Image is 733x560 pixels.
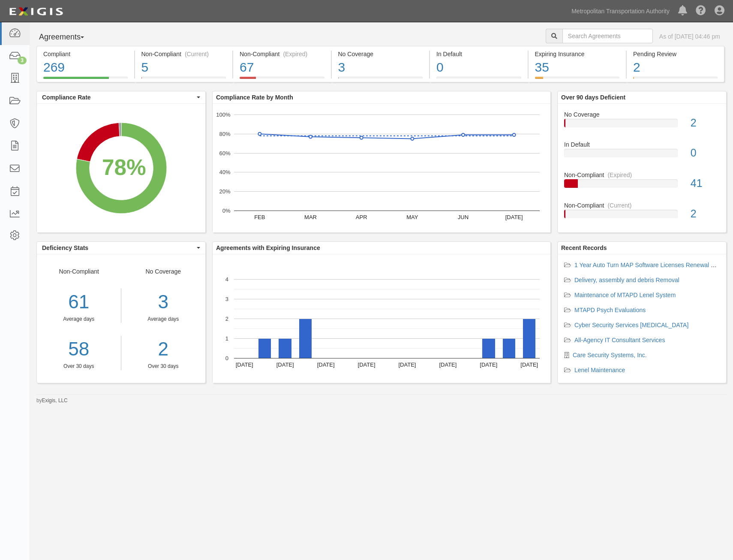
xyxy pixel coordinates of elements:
[561,94,625,101] b: Over 90 days Deficient
[37,316,121,323] div: Average days
[141,58,226,77] div: 5
[633,58,718,77] div: 2
[529,77,626,84] a: Expiring Insurance35
[225,355,228,361] text: 0
[37,104,205,232] svg: A chart.
[356,214,367,220] text: APR
[36,77,134,84] a: Compliant269
[135,77,233,84] a: Non-Compliant(Current)5
[574,277,679,283] a: Delivery, assembly and debris Removal
[43,58,128,77] div: 269
[225,276,228,283] text: 4
[558,110,726,119] div: No Coverage
[562,29,653,43] input: Search Agreements
[558,171,726,179] div: Non-Compliant
[240,50,324,58] div: Non-Compliant (Expired)
[332,77,430,84] a: No Coverage3
[219,188,230,195] text: 20%
[128,363,199,370] div: Over 30 days
[128,316,199,323] div: Average days
[480,361,497,368] text: [DATE]
[222,208,231,214] text: 0%
[338,50,423,58] div: No Coverage
[696,6,706,16] i: Help Center - Complianz
[458,214,469,220] text: JUN
[607,201,631,210] div: (Current)
[37,91,205,103] button: Compliance Rate
[564,171,720,201] a: Non-Compliant(Expired)41
[219,131,230,137] text: 80%
[574,307,646,313] a: MTAPD Psych Evaluations
[564,110,720,141] a: No Coverage2
[37,336,121,363] a: 58
[564,140,720,171] a: In Default0
[406,214,418,220] text: MAY
[216,94,293,101] b: Compliance Rate by Month
[43,50,128,58] div: Compliant
[607,171,632,179] div: (Expired)
[684,115,726,131] div: 2
[225,335,228,342] text: 1
[36,29,101,46] button: Agreements
[561,244,607,251] b: Recent Records
[276,361,294,368] text: [DATE]
[558,201,726,210] div: Non-Compliant
[573,352,647,358] a: Care Security Systems, Inc.
[36,397,68,404] small: by
[240,58,324,77] div: 67
[37,363,121,370] div: Over 30 days
[338,58,423,77] div: 3
[219,150,230,156] text: 60%
[37,242,205,254] button: Deficiency Stats
[185,50,209,58] div: (Current)
[436,50,521,58] div: In Default
[216,111,231,118] text: 100%
[574,292,676,298] a: Maintenance of MTAPD Lenel System
[574,337,665,343] a: All-Agency IT Consultant Services
[304,214,317,220] text: MAR
[37,289,121,316] div: 61
[684,206,726,222] div: 2
[42,93,195,102] span: Compliance Rate
[128,289,199,316] div: 3
[213,104,550,232] svg: A chart.
[564,201,720,225] a: Non-Compliant(Current)2
[18,57,27,64] div: 3
[219,169,230,175] text: 40%
[684,145,726,161] div: 0
[430,77,528,84] a: In Default0
[574,367,625,373] a: Lenel Maintenance
[141,50,226,58] div: Non-Compliant (Current)
[574,322,688,328] a: Cyber Security Services [MEDICAL_DATA]
[128,336,199,363] a: 2
[659,32,720,41] div: As of [DATE] 04:46 pm
[358,361,376,368] text: [DATE]
[233,77,331,84] a: Non-Compliant(Expired)67
[6,4,66,19] img: Logo
[121,267,206,370] div: No Coverage
[684,176,726,191] div: 41
[216,244,320,251] b: Agreements with Expiring Insurance
[42,244,195,252] span: Deficiency Stats
[567,3,674,20] a: Metropolitan Transportation Authority
[520,361,538,368] text: [DATE]
[535,58,620,77] div: 35
[225,316,228,322] text: 2
[213,254,550,383] svg: A chart.
[558,140,726,149] div: In Default
[283,50,307,58] div: (Expired)
[254,214,265,220] text: FEB
[236,361,253,368] text: [DATE]
[102,152,146,183] div: 78%
[37,267,121,370] div: Non-Compliant
[633,50,718,58] div: Pending Review
[535,50,620,58] div: Expiring Insurance
[317,361,335,368] text: [DATE]
[398,361,416,368] text: [DATE]
[42,397,68,403] a: Exigis, LLC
